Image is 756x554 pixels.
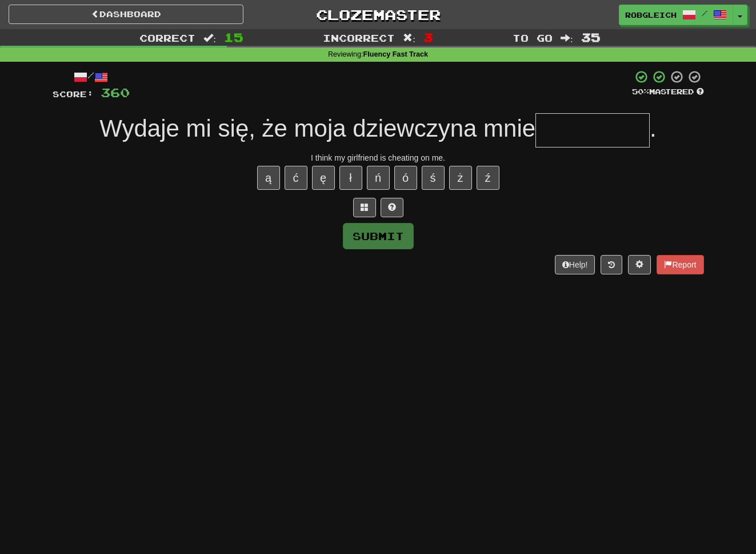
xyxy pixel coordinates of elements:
span: 50 % [632,87,649,96]
span: 3 [423,30,433,44]
span: / [702,9,707,17]
div: I think my girlfriend is cheating on me. [53,152,704,164]
span: Score: [53,89,94,99]
button: ż [449,166,472,190]
strong: Fluency Fast Track [363,50,428,58]
span: 360 [101,85,130,99]
button: ń [367,166,390,190]
span: 15 [224,30,243,44]
div: Mastered [632,87,704,97]
button: Switch sentence to multiple choice alt+p [353,198,376,217]
span: : [203,33,216,43]
span: . [650,115,657,142]
span: : [561,33,573,43]
span: Incorrect [323,32,395,43]
button: Submit [343,223,414,249]
button: Round history (alt+y) [601,255,622,274]
span: 35 [581,30,601,44]
button: Single letter hint - you only get 1 per sentence and score half the points! alt+h [381,198,403,217]
button: ł [339,166,362,190]
span: To go [513,32,553,43]
button: ę [312,166,335,190]
span: Wydaje mi się, że moja dziewczyna mnie [99,115,535,142]
span: RobGleich [625,10,677,20]
button: ó [394,166,417,190]
button: ć [285,166,307,190]
button: ź [477,166,499,190]
button: ą [257,166,280,190]
button: Report [657,255,703,274]
div: / [53,70,130,84]
button: ś [422,166,445,190]
span: : [403,33,415,43]
a: Dashboard [9,5,243,24]
a: RobGleich / [619,5,733,25]
button: Help! [555,255,595,274]
a: Clozemaster [261,5,495,25]
span: Correct [139,32,195,43]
